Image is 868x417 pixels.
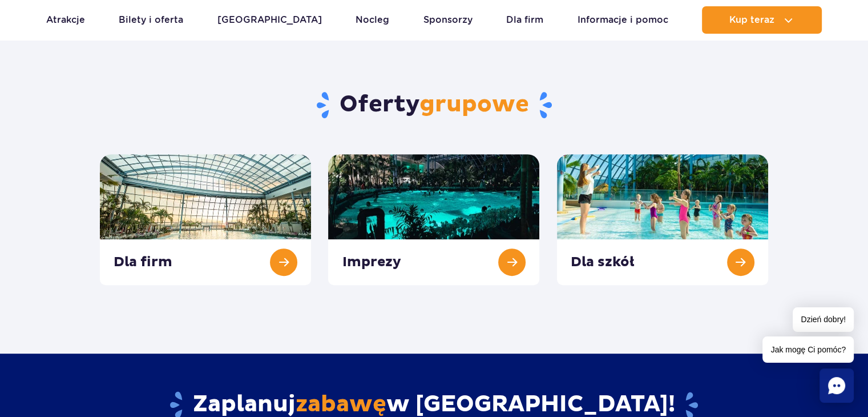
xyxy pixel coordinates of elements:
a: Atrakcje [46,6,85,34]
a: Dla firm [506,6,543,34]
a: Informacje i pomoc [578,6,668,34]
h2: Oferty [100,90,768,120]
span: Dzień dobry! [793,307,854,332]
div: Chat [819,368,854,403]
span: Jak mogę Ci pomóc? [762,336,854,363]
span: Kup teraz [729,15,774,25]
button: Kup teraz [702,6,822,34]
a: [GEOGRAPHIC_DATA] [217,6,322,34]
a: Nocleg [356,6,389,34]
span: grupowe [419,90,529,119]
a: Sponsorzy [423,6,473,34]
a: Bilety i oferta [119,6,183,34]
